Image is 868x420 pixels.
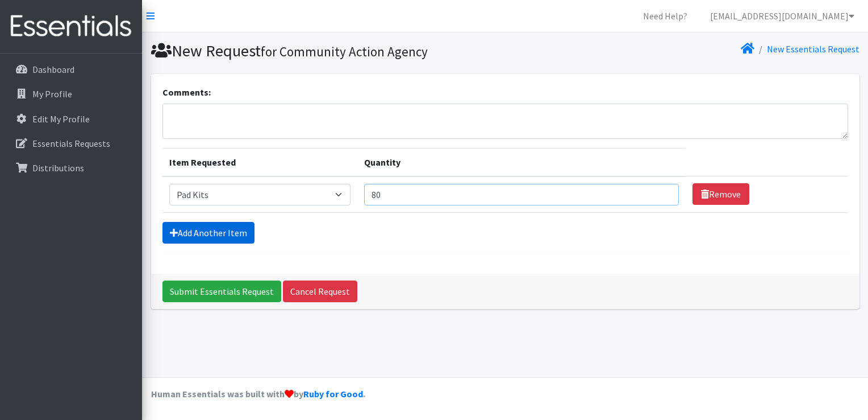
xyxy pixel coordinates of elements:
[701,5,863,27] a: [EMAIL_ADDRESS][DOMAIN_NAME]
[5,108,137,130] a: Edit My Profile
[32,88,72,100] p: My Profile
[32,138,110,149] p: Essentials Requests
[162,281,281,302] input: Submit Essentials Request
[151,41,501,61] h1: New Request
[162,85,211,99] label: Comments:
[32,113,90,125] p: Edit My Profile
[5,58,137,81] a: Dashboard
[5,7,137,46] img: HumanEssentials
[357,148,686,176] th: Quantity
[634,5,696,27] a: Need Help?
[767,43,859,55] a: New Essentials Request
[162,148,357,176] th: Item Requested
[303,388,363,400] a: Ruby for Good
[5,157,137,179] a: Distributions
[5,83,137,105] a: My Profile
[151,388,365,400] strong: Human Essentials was built with by .
[261,43,428,60] small: for Community Action Agency
[283,281,357,302] a: Cancel Request
[692,183,749,205] a: Remove
[162,222,254,244] a: Add Another Item
[5,132,137,155] a: Essentials Requests
[32,162,84,174] p: Distributions
[32,64,74,75] p: Dashboard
